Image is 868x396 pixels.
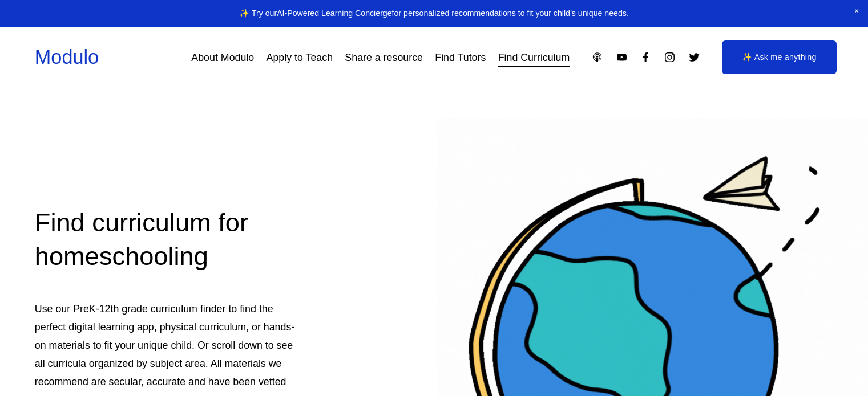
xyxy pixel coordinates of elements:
[688,51,700,63] a: Twitter
[35,46,99,68] a: Modulo
[345,47,423,68] a: Share a resource
[722,40,837,75] a: ✨ Ask me anything
[640,51,652,63] a: Facebook
[267,47,333,68] a: Apply to Teach
[664,51,676,63] a: Instagram
[191,47,254,68] a: About Modulo
[616,51,628,63] a: YouTube
[591,51,603,63] a: Apple Podcasts
[277,9,391,18] a: AI-Powered Learning Concierge
[35,206,297,273] h2: Find curriculum for homeschooling
[435,47,486,68] a: Find Tutors
[498,47,570,68] a: Find Curriculum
